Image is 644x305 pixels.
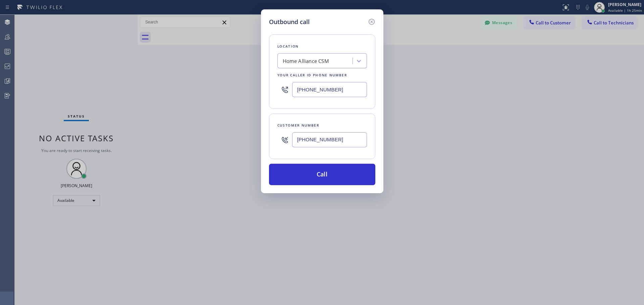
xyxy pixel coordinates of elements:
div: Your caller id phone number [277,72,367,79]
div: Home Alliance CSM [283,57,329,65]
div: Customer number [277,122,367,129]
input: (123) 456-7890 [292,132,367,147]
button: Call [269,164,375,185]
input: (123) 456-7890 [292,82,367,97]
div: Location [277,43,367,50]
h5: Outbound call [269,17,310,26]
